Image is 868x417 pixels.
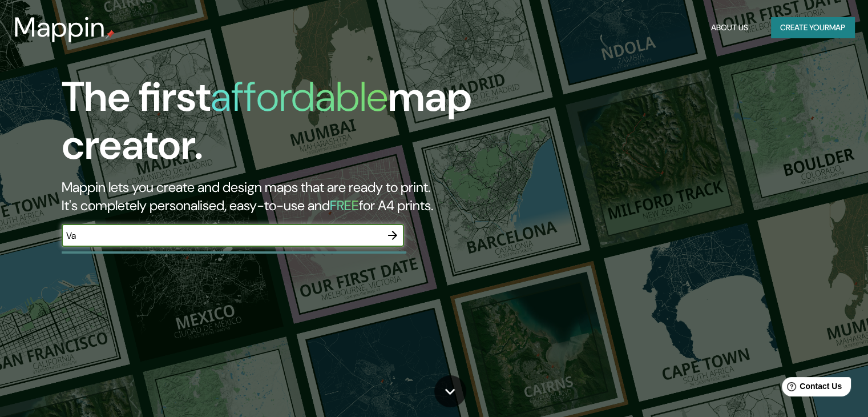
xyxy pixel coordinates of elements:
[62,73,496,178] h1: The first map creator.
[771,17,854,38] button: Create yourmap
[14,11,106,43] h3: Mappin
[766,372,855,404] iframe: Help widget launcher
[106,30,115,39] img: mappin-pin
[706,17,753,38] button: About Us
[62,229,381,242] input: Choose your favourite place
[330,197,359,214] h5: FREE
[211,70,388,123] h1: affordable
[62,178,496,215] h2: Mappin lets you create and design maps that are ready to print. It's completely personalised, eas...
